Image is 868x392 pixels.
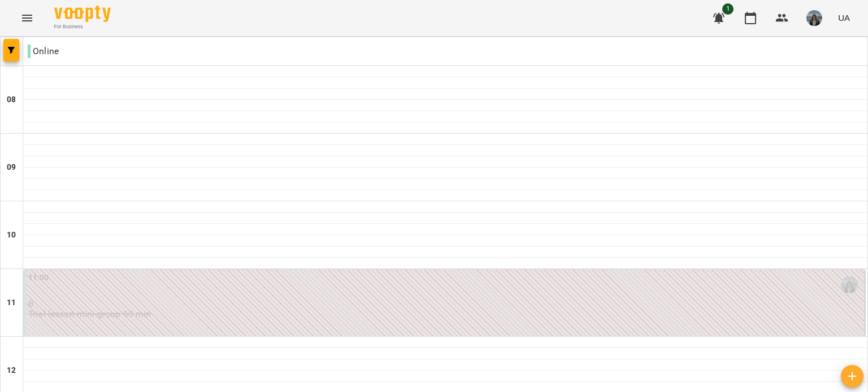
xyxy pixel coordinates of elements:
span: UA [838,12,850,24]
button: UA [834,7,854,28]
h6: 09 [7,161,16,174]
img: 5016bfd3fcb89ecb1154f9e8b701e3c2.jpg [806,10,822,26]
button: Menu [14,5,41,32]
p: Trial lesson mini-group 60 min [28,309,151,319]
img: Черниш Ніколь (і) [841,276,858,293]
button: Створити урок [841,365,863,387]
h6: 08 [7,94,16,106]
h6: 11 [7,297,16,309]
p: 0 [28,299,862,309]
span: 1 [722,3,734,15]
label: 11:00 [28,272,49,284]
h6: 12 [7,364,16,377]
img: Voopty Logo [54,6,111,22]
h6: 10 [7,229,16,241]
span: For Business [54,23,111,30]
p: Online [28,45,59,58]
